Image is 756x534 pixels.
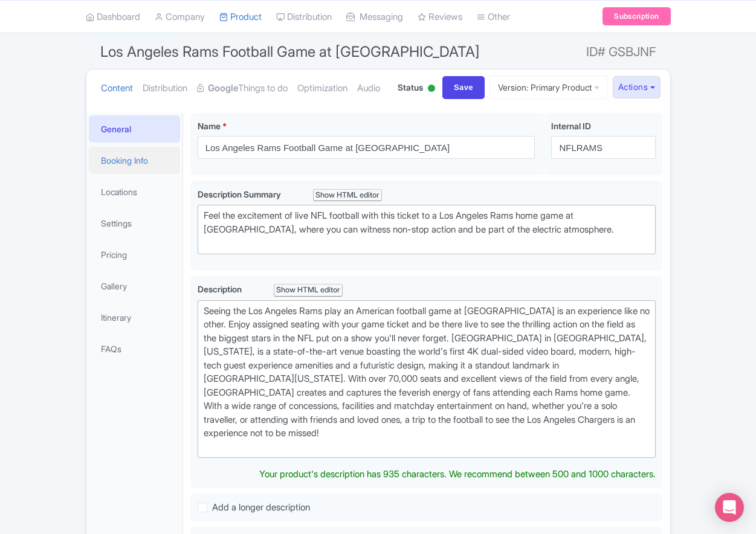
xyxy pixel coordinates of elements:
a: General [89,115,181,143]
div: Seeing the Los Angeles Rams play an American football game at [GEOGRAPHIC_DATA] is an experience ... [204,304,650,454]
span: Name [198,121,221,131]
a: Distribution [143,69,187,108]
span: Description Summary [198,189,283,199]
a: Content [101,69,133,108]
button: Actions [613,76,661,98]
a: Settings [89,210,181,237]
div: Active [425,80,438,98]
a: Version: Primary Product [489,76,608,99]
div: Your product's description has 935 characters. We recommend between 500 and 1000 characters. [259,468,656,481]
a: Booking Info [89,147,181,174]
a: Audio [357,69,380,108]
a: FAQs [89,335,181,362]
span: ID# GSBJNF [586,40,656,64]
div: Show HTML editor [313,189,383,202]
strong: Google [208,82,238,95]
a: GoogleThings to do [197,69,288,108]
a: Itinerary [89,304,181,331]
div: Open Intercom Messenger [715,493,744,522]
input: Save [442,76,485,99]
div: Show HTML editor [274,284,343,297]
div: Feel the excitement of live NFL football with this ticket to a Los Angeles Rams home game at [GEO... [204,209,650,250]
span: Los Angeles Rams Football Game at [GEOGRAPHIC_DATA] [100,43,480,60]
span: Internal ID [551,121,591,131]
a: Optimization [297,69,347,108]
span: Add a longer description [212,501,310,513]
a: Pricing [89,241,181,268]
span: Status [398,81,423,94]
a: Gallery [89,272,181,300]
a: Locations [89,178,181,205]
a: Subscription [603,7,670,25]
span: Description [198,284,244,294]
